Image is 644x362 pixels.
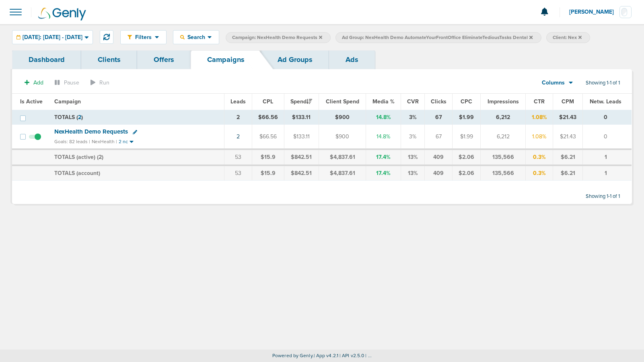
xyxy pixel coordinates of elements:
[49,165,224,181] td: TOTALS (account)
[284,125,319,149] td: $133.11
[526,110,553,125] td: 1.08%
[319,149,366,165] td: $4,837.61
[329,50,375,69] a: Ads
[583,165,632,181] td: 1
[284,149,319,165] td: $842.51
[54,139,90,145] small: Goals: 82 leads |
[553,34,582,41] span: Client: Nex
[224,165,252,181] td: 53
[407,98,419,105] span: CVR
[23,35,82,40] span: [DATE]: [DATE] - [DATE]
[481,165,526,181] td: 135,566
[284,110,319,125] td: $133.11
[12,50,81,69] a: Dashboard
[562,98,574,105] span: CPM
[424,149,453,165] td: 409
[366,165,401,181] td: 17.4%
[542,79,565,87] span: Columns
[261,50,329,69] a: Ad Groups
[553,149,583,165] td: $6.21
[401,110,425,125] td: 3%
[453,125,481,149] td: $1.99
[526,165,553,181] td: 0.3%
[49,110,224,125] td: TOTALS ( )
[401,149,425,165] td: 13%
[453,110,481,125] td: $1.99
[137,50,191,69] a: Offers
[78,114,81,121] span: 2
[583,125,632,149] td: 0
[401,125,425,149] td: 3%
[314,353,338,358] span: | App v4.2.1
[319,125,366,149] td: $900
[230,98,246,105] span: Leads
[49,149,224,165] td: TOTALS (active) ( )
[526,149,553,165] td: 0.3%
[590,98,621,105] span: Netw. Leads
[342,34,533,41] span: Ad Group: NexHealth Demo AutomateYourFrontOffice EliminateTediousTasks Dental
[252,149,284,165] td: $15.9
[583,110,632,125] td: 0
[339,353,364,358] span: | API v2.5.0
[92,139,117,144] small: NexHealth |
[586,80,620,86] span: Showing 1-1 of 1
[424,165,453,181] td: 409
[372,98,395,105] span: Media %
[284,165,319,181] td: $842.51
[99,154,102,160] span: 2
[224,110,252,125] td: 2
[319,110,366,125] td: $900
[263,98,273,105] span: CPL
[569,9,619,15] span: [PERSON_NAME]
[132,34,155,41] span: Filters
[319,165,366,181] td: $4,837.61
[401,165,425,181] td: 13%
[33,79,43,86] span: Add
[366,110,401,125] td: 14.8%
[488,98,519,105] span: Impressions
[20,77,48,88] button: Add
[232,34,322,41] span: Campaign: NexHealth Demo Requests
[20,98,43,105] span: Is Active
[534,98,545,105] span: CTR
[252,110,284,125] td: $66.56
[424,125,453,149] td: 67
[38,8,86,21] img: Genly
[453,165,481,181] td: $2.06
[553,125,583,149] td: $21.43
[553,110,583,125] td: $21.43
[481,110,526,125] td: 6,212
[54,98,81,105] span: Campaign
[453,149,481,165] td: $2.06
[326,98,359,105] span: Client Spend
[365,353,372,358] span: | ...
[237,133,240,140] a: 2
[553,165,583,181] td: $6.21
[586,193,620,200] span: Showing 1-1 of 1
[185,34,208,41] span: Search
[119,139,128,145] small: 2 nc
[224,149,252,165] td: 53
[481,149,526,165] td: 135,566
[366,149,401,165] td: 17.4%
[431,98,446,105] span: Clicks
[290,98,312,105] span: Spend
[583,149,632,165] td: 1
[461,98,472,105] span: CPC
[81,50,137,69] a: Clients
[54,128,128,135] span: NexHealth Demo Requests
[424,110,453,125] td: 67
[252,125,284,149] td: $66.56
[481,125,526,149] td: 6,212
[526,125,553,149] td: 1.08%
[252,165,284,181] td: $15.9
[191,50,261,69] a: Campaigns
[366,125,401,149] td: 14.8%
